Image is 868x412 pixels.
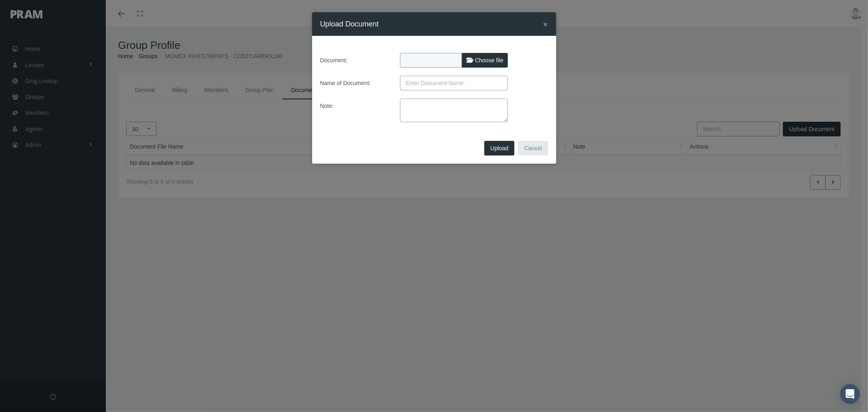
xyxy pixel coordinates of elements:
label: Name of Document: [314,76,394,90]
span: × [543,20,548,29]
label: Document: [314,53,394,68]
button: Close [543,20,548,28]
div: Open Intercom Messenger [840,384,860,404]
h4: Upload Document [320,18,379,30]
button: Cancel [518,141,548,156]
button: Upload [484,141,514,156]
input: Enter Document Name. [400,76,508,90]
span: Upload [490,145,508,151]
span: Choose file [475,57,503,64]
label: Note: [314,99,394,122]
